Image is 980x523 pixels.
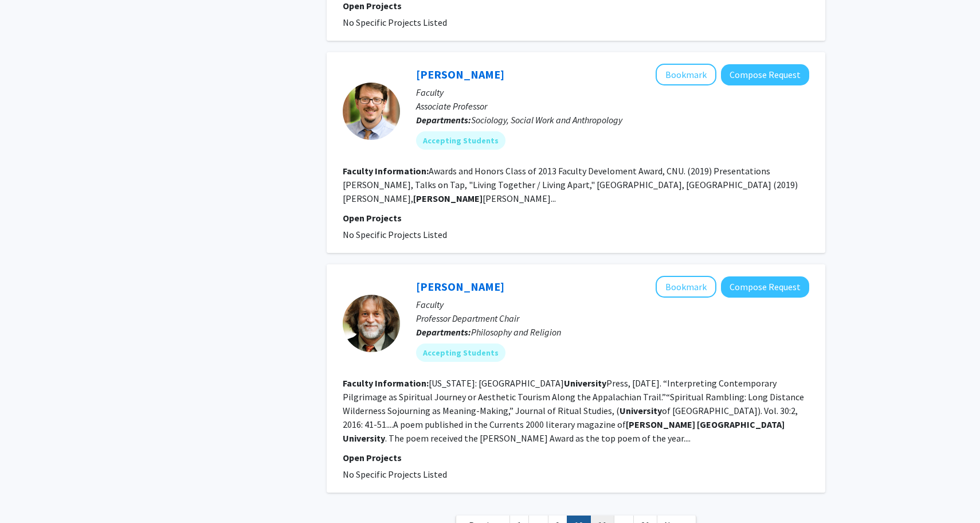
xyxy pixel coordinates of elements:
[656,64,716,85] button: Add John Finn to Bookmarks
[471,326,561,338] span: Philosophy and Religion
[343,165,798,204] fg-read-more: Awards and Honors Class of 2013 Faculty Develoment Award, CNU. (2019) Presentations [PERSON_NAME]...
[416,311,809,325] p: Professor Department Chair
[626,419,695,430] b: [PERSON_NAME]
[471,114,622,126] span: Sociology, Social Work and Anthropology
[416,326,471,338] b: Departments:
[416,298,809,311] p: Faculty
[416,67,504,81] a: [PERSON_NAME]
[343,451,809,465] p: Open Projects
[9,471,49,514] iframe: Chat
[697,419,785,430] b: [GEOGRAPHIC_DATA]
[343,211,809,225] p: Open Projects
[343,165,429,177] b: Faculty Information:
[343,432,385,444] b: University
[416,114,471,126] b: Departments:
[343,17,447,28] span: No Specific Projects Listed
[416,279,504,294] a: [PERSON_NAME]
[343,469,447,480] span: No Specific Projects Listed
[343,229,447,240] span: No Specific Projects Listed
[416,344,505,362] mat-chip: Accepting Students
[343,377,429,389] b: Faculty Information:
[620,405,662,416] b: University
[413,193,483,204] b: [PERSON_NAME]
[343,377,804,444] fg-read-more: [US_STATE]: [GEOGRAPHIC_DATA] Press, [DATE]. “Interpreting Contemporary Pilgrimage as Spiritual J...
[721,64,809,85] button: Compose Request to John Finn
[564,377,606,389] b: University
[416,85,809,99] p: Faculty
[656,276,716,298] button: Add Kip Redick to Bookmarks
[416,99,809,113] p: Associate Professor
[416,131,505,150] mat-chip: Accepting Students
[721,276,809,298] button: Compose Request to Kip Redick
